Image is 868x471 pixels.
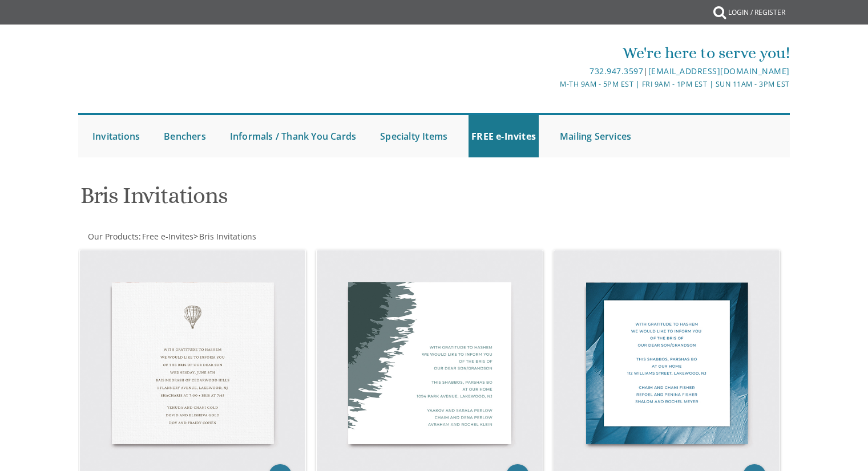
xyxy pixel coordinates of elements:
span: Bris Invitations [199,231,256,242]
a: 732.947.3597 [590,66,643,76]
a: [EMAIL_ADDRESS][DOMAIN_NAME] [648,66,790,76]
span: Free e-Invites [142,231,193,242]
a: Free e-Invites [141,231,193,242]
div: We're here to serve you! [316,42,790,64]
h1: Bris Invitations [80,183,546,217]
a: Invitations [90,115,143,157]
div: M-Th 9am - 5pm EST | Fri 9am - 1pm EST | Sun 11am - 3pm EST [316,78,790,90]
a: Bris Invitations [198,231,256,242]
a: Specialty Items [377,115,450,157]
div: | [316,64,790,78]
a: Our Products [87,231,139,242]
div: : [78,231,434,242]
span: > [193,231,256,242]
a: FREE e-Invites [469,115,539,157]
a: Benchers [161,115,209,157]
a: Informals / Thank You Cards [227,115,359,157]
a: Mailing Services [557,115,634,157]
